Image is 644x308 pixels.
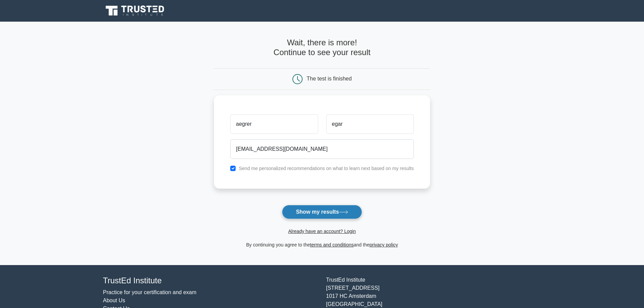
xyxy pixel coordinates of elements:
[230,139,414,159] input: Email
[230,114,318,134] input: First name
[369,242,398,247] a: privacy policy
[288,229,356,234] a: Already have an account? Login
[103,298,125,303] a: About Us
[310,242,354,247] a: terms and conditions
[103,276,318,286] h4: TrustEd Institute
[103,289,197,295] a: Practice for your certification and exam
[239,166,414,171] label: Send me personalized recommendations on what to learn next based on my results
[307,76,352,81] div: The test is finished
[282,205,362,219] button: Show my results
[326,114,414,134] input: Last name
[214,38,430,57] h4: Wait, there is more! Continue to see your result
[210,241,434,249] div: By continuing you agree to the and the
